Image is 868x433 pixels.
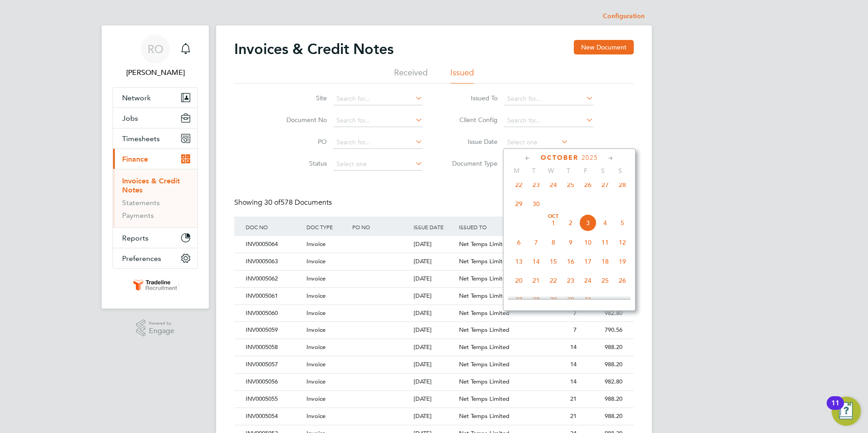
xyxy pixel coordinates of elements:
[411,236,457,253] div: [DATE]
[333,114,423,127] input: Search for...
[122,134,160,143] span: Timesheets
[562,176,579,193] span: 25
[504,136,568,149] input: Select one
[597,272,614,289] span: 25
[614,234,631,251] span: 12
[573,309,577,317] span: 7
[113,228,197,248] button: Reports
[570,378,577,385] span: 14
[306,412,325,420] span: Invoice
[614,253,631,270] span: 19
[510,176,528,193] span: 22
[545,291,562,308] span: 29
[411,408,457,425] div: [DATE]
[508,167,525,175] span: M
[113,248,197,268] button: Preferences
[411,339,457,356] div: [DATE]
[562,214,579,231] span: 2
[243,374,304,390] div: INV0005056
[306,326,325,334] span: Invoice
[450,67,474,84] li: Issued
[579,253,597,270] span: 17
[457,216,533,237] div: ISSUED TO
[510,234,528,251] span: 6
[122,93,151,102] span: Network
[528,234,545,251] span: 7
[831,403,839,415] div: 11
[579,408,625,425] div: 988.20
[579,234,597,251] span: 10
[122,211,154,220] a: Payments
[545,214,562,219] span: Oct
[579,214,597,231] span: 3
[113,278,198,292] a: Go to home page
[306,240,325,248] span: Invoice
[582,154,598,162] span: 2025
[102,25,209,309] nav: Main navigation
[243,305,304,322] div: INV0005060
[832,397,861,426] button: Open Resource Center, 11 new notifications
[243,391,304,408] div: INV0005055
[149,320,174,327] span: Powered by
[306,343,325,351] span: Invoice
[445,159,498,167] label: Document Type
[306,257,325,265] span: Invoice
[113,108,197,128] button: Jobs
[243,236,304,253] div: INV0005064
[579,391,625,408] div: 988.20
[579,291,597,308] span: 31
[394,67,428,84] li: Received
[122,155,148,163] span: Finance
[234,198,334,207] div: Showing
[510,195,528,212] span: 29
[333,136,423,149] input: Search for...
[333,93,423,105] input: Search for...
[597,176,614,193] span: 27
[459,395,509,403] span: Net Temps Limited
[411,305,457,322] div: [DATE]
[579,305,625,322] div: 982.80
[459,240,509,248] span: Net Temps Limited
[570,395,577,403] span: 21
[411,374,457,390] div: [DATE]
[264,198,281,207] span: 30 of
[597,253,614,270] span: 18
[113,34,198,78] a: RO[PERSON_NAME]
[445,138,498,146] label: Issue Date
[113,149,197,169] button: Finance
[243,356,304,373] div: INV0005057
[304,216,350,237] div: DOC TYPE
[445,116,498,124] label: Client Config
[275,138,327,146] label: PO
[570,360,577,368] span: 14
[510,291,528,308] span: 27
[275,116,327,124] label: Document No
[243,408,304,425] div: INV0005054
[504,93,593,105] input: Search for...
[573,326,577,334] span: 7
[574,40,634,54] button: New Document
[504,114,593,127] input: Search for...
[579,374,625,390] div: 982.80
[333,158,423,171] input: Select one
[525,167,542,175] span: T
[306,378,325,385] span: Invoice
[243,322,304,339] div: INV0005059
[562,272,579,289] span: 23
[122,114,138,123] span: Jobs
[528,195,545,212] span: 30
[306,395,325,403] span: Invoice
[306,292,325,300] span: Invoice
[603,7,645,25] li: Configuration
[528,272,545,289] span: 21
[306,360,325,368] span: Invoice
[528,291,545,308] span: 28
[411,253,457,270] div: [DATE]
[411,356,457,373] div: [DATE]
[614,214,631,231] span: 5
[560,167,577,175] span: T
[570,343,577,351] span: 14
[243,339,304,356] div: INV0005058
[459,378,509,385] span: Net Temps Limited
[411,216,457,237] div: ISSUE DATE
